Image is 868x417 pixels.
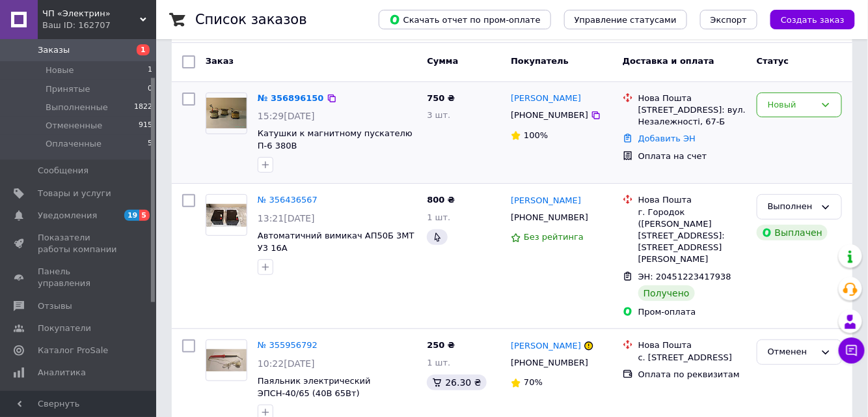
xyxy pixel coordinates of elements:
[638,369,746,381] div: Оплата по реквизитам
[427,56,458,66] span: Сумма
[46,65,74,76] span: Новые
[508,354,591,371] div: [PHONE_NUMBER]
[511,195,581,207] a: [PERSON_NAME]
[379,10,551,29] button: Скачать отчет по пром-оплате
[38,232,120,255] span: Показатели работы компании
[258,358,315,369] span: 10:22[DATE]
[42,20,156,31] div: Ваш ID: 162707
[757,225,828,240] div: Выплачен
[511,56,569,66] span: Покупатель
[427,195,455,205] span: 800 ₴
[46,102,108,113] span: Выполненные
[38,266,120,289] span: Панель управления
[638,93,746,104] div: Нова Пошта
[427,110,450,120] span: 3 шт.
[427,212,450,222] span: 1 шт.
[42,8,140,20] span: ЧП «Электрин»
[508,107,591,124] div: [PHONE_NUMBER]
[770,10,855,29] button: Создать заказ
[508,209,591,226] div: [PHONE_NUMBER]
[638,285,695,301] div: Получено
[38,188,111,199] span: Товары и услуги
[768,98,815,112] div: Новый
[38,300,72,312] span: Отзывы
[206,204,247,226] img: Фото товару
[206,98,247,128] img: Фото товару
[148,138,152,150] span: 5
[258,376,371,398] a: Паяльник электрический ЭПСН-40/65 (40В 65Вт)
[258,128,413,151] a: Катушки к магнитному пускателю П-6 380В
[524,377,543,387] span: 70%
[839,338,865,364] button: Чат с покупателем
[258,111,315,121] span: 15:29[DATE]
[427,358,450,367] span: 1 шт.
[511,93,581,105] a: [PERSON_NAME]
[38,323,91,334] span: Покупатели
[124,210,139,221] span: 19
[768,345,815,359] div: Отменен
[258,231,414,253] a: Автоматичний вимикач АП50Б 3МТ У3 16А
[781,15,845,25] span: Создать заказ
[511,340,581,352] a: [PERSON_NAME]
[427,340,455,350] span: 250 ₴
[564,10,687,29] button: Управление статусами
[524,130,548,140] span: 100%
[638,352,746,364] div: с. [STREET_ADDRESS]
[757,56,789,66] span: Статус
[638,104,746,128] div: [STREET_ADDRESS]: вул. Незалежності, 67-Б
[139,120,152,132] span: 915
[638,207,746,266] div: г. Городок ([PERSON_NAME][STREET_ADDRESS]: [STREET_ADDRESS][PERSON_NAME]
[139,210,150,221] span: 5
[638,306,746,318] div: Пром-оплата
[711,15,747,25] span: Экспорт
[258,93,324,103] a: № 356896150
[623,56,714,66] span: Доставка и оплата
[258,213,315,223] span: 13:21[DATE]
[575,15,677,25] span: Управление статусами
[638,194,746,206] div: Нова Пошта
[38,389,120,412] span: Инструменты вебмастера и SEO
[768,200,815,214] div: Выполнен
[46,138,102,150] span: Оплаченные
[38,210,97,222] span: Уведомления
[757,14,855,24] a: Создать заказ
[206,349,247,371] img: Фото товару
[206,56,234,66] span: Заказ
[46,120,102,132] span: Отмененные
[148,65,152,76] span: 1
[638,272,731,281] span: ЭН: 20451223417938
[638,339,746,351] div: Нова Пошта
[638,134,696,143] a: Добавить ЭН
[258,195,318,205] a: № 356436567
[427,93,455,103] span: 750 ₴
[638,151,746,162] div: Оплата на счет
[137,44,150,55] span: 1
[46,83,90,95] span: Принятые
[524,232,584,242] span: Без рейтинга
[206,339,247,381] a: Фото товару
[195,12,307,27] h1: Список заказов
[427,375,486,390] div: 26.30 ₴
[389,14,541,25] span: Скачать отчет по пром-оплате
[38,367,86,379] span: Аналитика
[38,44,70,56] span: Заказы
[206,93,247,134] a: Фото товару
[148,83,152,95] span: 0
[206,194,247,236] a: Фото товару
[134,102,152,113] span: 1822
[258,340,318,350] a: № 355956792
[700,10,757,29] button: Экспорт
[38,165,88,177] span: Сообщения
[38,345,108,356] span: Каталог ProSale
